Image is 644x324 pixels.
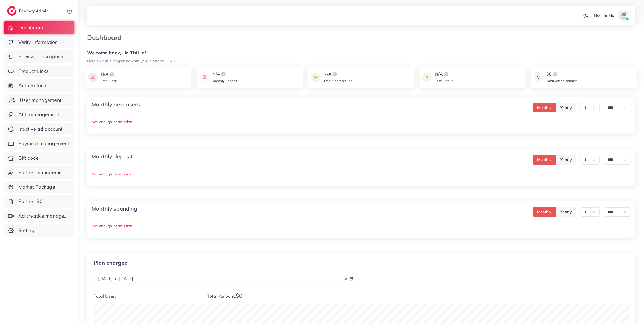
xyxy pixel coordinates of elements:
[332,71,338,77] img: logo
[18,184,55,191] span: Market Package
[91,205,137,212] h4: Monthly spending
[18,212,70,220] span: Ad creative management
[91,119,631,125] p: Not enough permission
[212,79,237,83] span: Monthly Deposit
[594,12,615,18] p: Ho Thi Ha
[4,65,74,77] a: Product Links
[212,71,237,77] div: N/A
[4,21,74,34] a: Dashboard
[91,171,631,177] p: Not enough permission
[533,103,556,112] button: Monthly
[443,71,450,77] img: logo
[324,79,352,83] span: Total Ads Account
[534,71,543,84] img: icon payment
[109,71,115,77] img: logo
[87,50,635,56] h5: Welcome back, Ho Thi Ha!
[18,140,70,147] span: Payment management
[4,50,74,63] a: Review subscription
[422,71,432,84] img: icon payment
[18,227,34,234] span: Setting
[18,198,43,205] span: Partner BC
[101,71,117,77] div: N/A
[4,79,74,92] a: Auto Refund
[98,276,133,281] span: [DATE] to [DATE]
[220,71,227,77] img: logo
[101,79,117,83] span: Total User
[311,71,321,84] img: icon payment
[88,71,98,84] img: icon payment
[87,34,126,41] h3: Dashboard
[435,71,453,77] div: N/A
[87,58,178,63] small: Here's what's happening with your platform [DATE].
[435,79,453,83] span: Total Bonus
[4,210,74,222] a: Ad creative management
[94,293,198,299] p: Total User:
[91,153,133,160] h4: Monthly deposit
[591,10,631,21] a: Ho Thi Haavatar
[200,71,209,84] img: icon payment
[7,6,17,16] img: logo
[91,223,631,229] p: Not enough permission
[4,123,74,135] a: Inactive ad account
[533,155,556,165] button: Monthly
[4,224,74,237] a: Setting
[207,293,357,299] p: Total Amount:
[236,292,242,299] span: $0
[19,8,50,14] h2: Ecomdy Admin
[4,108,74,121] a: ACL management
[18,155,39,162] span: Gift code
[18,24,44,31] span: Dashboard
[18,111,59,118] span: ACL management
[20,97,61,104] span: User management
[552,71,559,77] img: logo
[618,10,629,21] img: avatar
[18,68,49,75] span: Product Links
[18,126,63,133] span: Inactive ad account
[4,166,74,179] a: Partner management
[4,195,74,208] a: Partner BC
[18,82,47,89] span: Auto Refund
[4,36,74,48] a: Verify information
[18,39,58,46] span: Verify information
[533,207,556,217] button: Monthly
[18,53,64,60] span: Review subscription
[324,71,352,77] div: N/A
[91,101,140,108] h4: Monthly new users
[546,79,577,83] span: Total User’s balance
[556,207,576,217] button: Yearly
[4,137,74,150] a: Payment management
[4,181,74,193] a: Market Package
[18,169,66,176] span: Partner management
[556,155,576,165] button: Yearly
[7,6,50,16] a: logoEcomdy Admin
[94,260,357,266] p: Plan charged
[546,71,577,77] div: $0
[4,94,74,106] a: User management
[4,152,74,164] a: Gift code
[556,103,576,112] button: Yearly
